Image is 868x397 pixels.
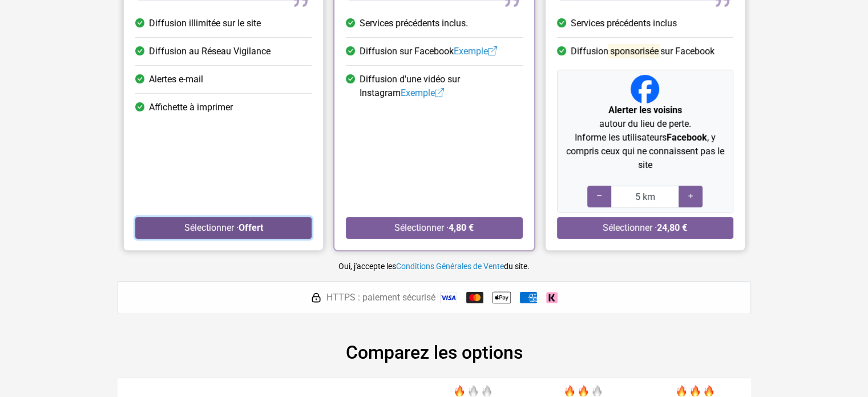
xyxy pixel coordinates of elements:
button: Sélectionner ·24,80 € [556,217,733,239]
img: Klarna [546,292,558,303]
button: Sélectionner ·4,80 € [346,217,522,239]
img: Visa [440,292,457,303]
img: American Express [520,292,537,303]
img: Mastercard [466,292,483,303]
span: Diffusion illimitée sur le site [149,17,261,30]
strong: Facebook [666,132,706,143]
span: Diffusion sur Facebook [570,45,714,58]
span: Diffusion au Réseau Vigilance [149,45,271,58]
button: Sélectionner ·Offert [135,217,312,239]
span: Diffusion d'une vidéo sur Instagram [360,73,522,100]
strong: 4,80 € [449,222,474,233]
strong: Alerter les voisins [608,105,681,115]
small: Oui, j'accepte les du site. [338,262,530,271]
span: Services précédents inclus [570,17,676,30]
span: Alertes e-mail [149,73,203,86]
p: Informe les utilisateurs , y compris ceux qui ne connaissent pas le site [562,131,728,172]
a: Conditions Générales de Vente [396,262,504,271]
span: HTTPS : paiement sécurisé [326,291,435,304]
p: autour du lieu de perte. [562,103,728,131]
mark: sponsorisée [608,44,660,58]
img: HTTPS : paiement sécurisé [310,292,322,303]
a: Exemple [401,87,444,98]
strong: 24,80 € [657,222,687,233]
img: Facebook [631,75,659,103]
a: Exemple [454,46,497,57]
span: Diffusion sur Facebook [360,45,497,58]
span: Affichette à imprimer [149,101,233,114]
span: Services précédents inclus. [360,17,468,30]
img: Apple Pay [492,288,511,307]
h2: Comparez les options [118,342,751,363]
strong: Offert [238,222,263,233]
